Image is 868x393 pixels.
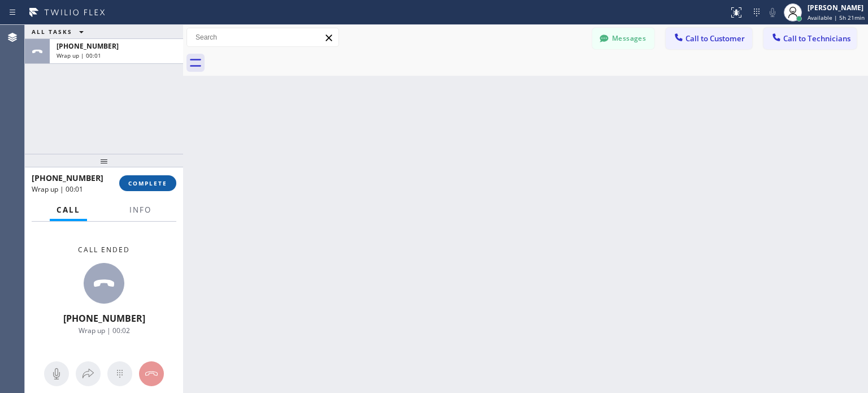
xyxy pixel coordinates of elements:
[187,28,338,46] input: Search
[123,199,158,221] button: Info
[808,3,865,12] div: [PERSON_NAME]
[63,312,145,325] span: [PHONE_NUMBER]
[57,41,119,51] span: [PHONE_NUMBER]
[78,245,130,254] span: Call ended
[592,28,654,49] button: Messages
[76,361,101,386] button: Open directory
[119,175,176,191] button: COMPLETE
[57,205,80,215] span: Call
[808,14,865,21] span: Available | 5h 21min
[666,28,752,49] button: Call to Customer
[32,184,83,194] span: Wrap up | 00:01
[139,361,164,386] button: Hang up
[32,172,103,183] span: [PHONE_NUMBER]
[25,25,95,38] button: ALL TASKS
[79,326,130,335] span: Wrap up | 00:02
[107,361,132,386] button: Open dialpad
[129,205,151,215] span: Info
[57,51,101,59] span: Wrap up | 00:01
[32,28,72,36] span: ALL TASKS
[128,179,167,187] span: COMPLETE
[783,33,850,44] span: Call to Technicians
[765,5,780,20] button: Mute
[44,361,69,386] button: Mute
[685,33,745,44] span: Call to Customer
[50,199,87,221] button: Call
[763,28,857,49] button: Call to Technicians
